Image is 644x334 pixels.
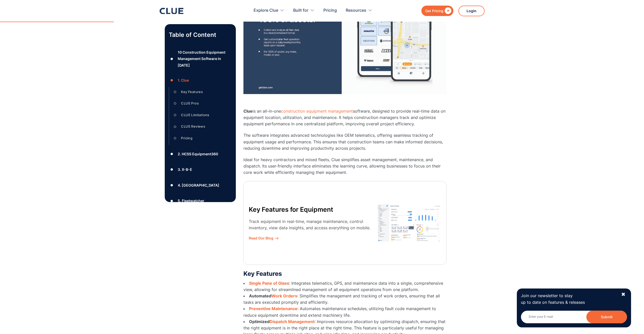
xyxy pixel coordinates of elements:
[293,3,308,19] div: Built for
[169,55,175,63] div: ●
[254,3,284,19] div: Explore Clue
[249,235,371,241] span: Read Our Blog ⟶
[172,88,178,96] div: ○
[181,89,203,95] div: Key Features
[243,132,447,151] p: The software integrates advanced technologies like OEM telematics, offering seamless tracking of ...
[249,306,298,311] a: Preventive Maintenance
[181,123,205,130] div: CLUE Reviews
[281,109,353,114] a: construction equipment management
[621,291,625,298] div: ✖
[249,293,271,298] strong: Automated
[172,100,178,107] div: ○
[178,151,218,157] div: 2. HCSS Equipment360
[169,150,175,158] div: ●
[346,3,372,19] div: Resources
[293,3,315,19] div: Built for
[169,49,232,68] a: ●10 Construction Equipment Management Software in [DATE]
[172,111,178,119] div: ○
[172,88,228,96] a: ○Key Features
[270,319,315,324] a: Dispatch Management
[249,218,371,231] p: Track equipment in real-time, manage maintenance, control inventory, view data insights, and acce...
[425,8,443,14] div: Get Pricing
[178,198,204,204] div: 5. Fleetwatcher
[169,150,232,158] a: ●2. HCSS Equipment360
[243,270,447,278] h3: Key Features
[521,293,616,305] p: Join our newsletter to stay up to date on features & releases
[169,31,232,39] p: Table of Content
[172,123,228,130] a: ○CLUE Reviews
[243,293,447,306] li: : Simplifies the management and tracking of work orders, ensuring that all tasks are executed pro...
[346,3,366,19] div: Resources
[172,134,228,142] a: ○Pricing
[586,311,627,323] button: Submit
[169,197,232,205] a: ●5. Fleetwatcher
[178,182,219,188] div: 4. [GEOGRAPHIC_DATA]
[249,319,270,324] strong: Optimized
[172,111,228,119] a: ○CLUE Limitations
[169,166,175,173] div: ●
[323,3,337,19] a: Pricing
[243,181,447,265] a: Key Features for Equipment Track equipment in real-time, manage maintenance, control inventory, v...
[169,166,232,173] a: ●3. X-B-E
[172,123,178,130] div: ○
[249,204,371,215] p: Key Features for Equipment
[169,181,232,189] a: ●4. [GEOGRAPHIC_DATA]
[169,77,175,84] div: ●
[172,134,178,142] div: ○
[172,100,228,107] a: ○CLUE Pros
[271,293,297,298] a: Work Orders
[249,281,289,286] a: Single Pane of Glass
[243,109,253,114] strong: Clue
[169,197,175,205] div: ●
[378,204,441,241] img: 660dea97226f869747d7439a_Record%20Keeping%2C%20Simply%20Tidy%2C%20inspection%20report.jpeg
[178,77,189,83] div: 1. Clue
[521,311,627,323] input: Enter your E-mail
[254,3,278,19] div: Explore Clue
[181,135,192,141] div: Pricing
[181,112,209,118] div: CLUE Limitations
[181,100,199,107] div: CLUE Pros
[178,166,192,173] div: 3. X-B-E
[421,6,453,16] a: Get Pricing
[458,6,485,16] a: Login
[443,8,451,14] div: 
[243,157,447,176] p: Ideal for heavy contractors and mixed fleets, Clue simplifies asset management, maintenance, and ...
[178,49,232,68] div: 10 Construction Equipment Management Software in [DATE]
[243,280,447,293] li: : Integrates telematics, GPS, and maintenance data into a single, comprehensive view, allowing fo...
[243,306,447,318] li: : Automates maintenance schedules, utilizing fault code management to reduce equipment downtime a...
[243,108,447,127] p: is an all-in-one software, designed to provide real-time data on equipment location, utilization,...
[169,77,232,84] a: ●1. Clue
[169,181,175,189] div: ●
[243,97,447,103] p: ‍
